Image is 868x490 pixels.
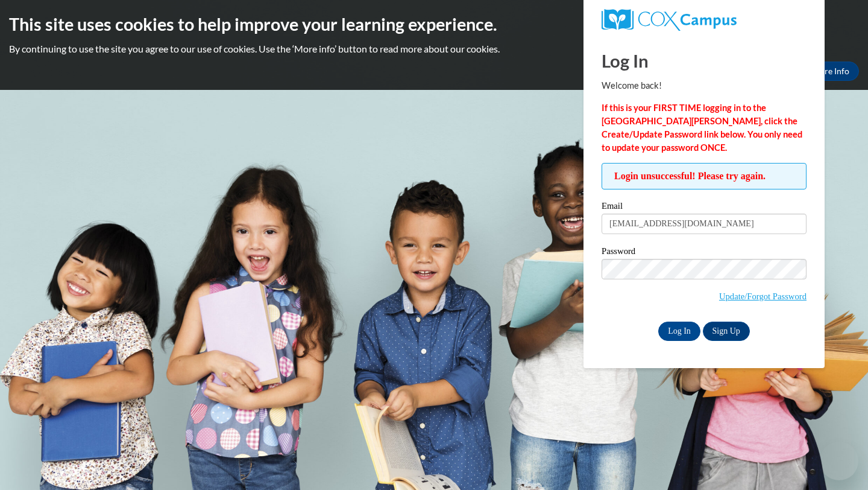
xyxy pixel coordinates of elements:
label: Password [602,247,807,259]
a: Sign Up [703,322,750,341]
iframe: Button to launch messaging window [820,442,858,480]
input: Log In [658,322,700,341]
strong: If this is your FIRST TIME logging in to the [GEOGRAPHIC_DATA][PERSON_NAME], click the Create/Upd... [602,103,802,153]
label: Email [602,202,807,214]
h2: This site uses cookies to help improve your learning experience. [9,12,859,36]
a: More Info [802,62,859,81]
a: Update/Forgot Password [719,291,807,301]
h1: Log In [602,48,807,73]
p: Welcome back! [602,79,807,92]
img: COX Campus [602,9,737,31]
p: By continuing to use the site you agree to our use of cookies. Use the ‘More info’ button to read... [9,42,859,56]
a: COX Campus [602,9,807,31]
span: Login unsuccessful! Please try again. [602,163,807,189]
